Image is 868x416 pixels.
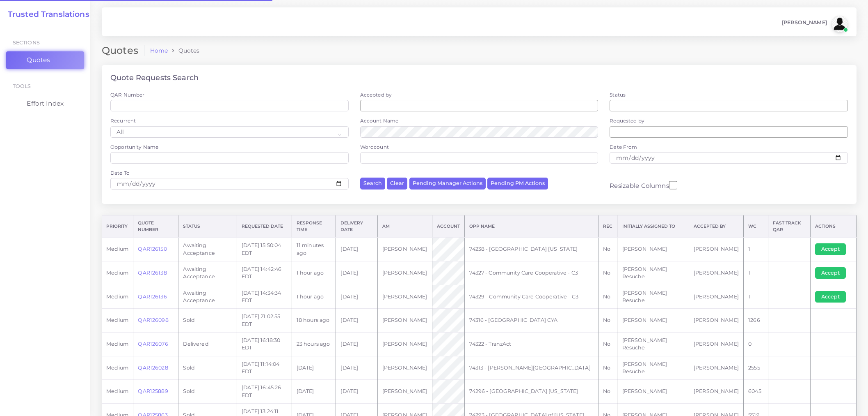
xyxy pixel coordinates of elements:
td: [PERSON_NAME] [377,309,432,333]
td: Awaiting Acceptance [178,261,237,285]
button: Clear [387,178,407,190]
td: 74329 - Community Care Cooperative - C3 [465,285,598,309]
td: No [598,261,617,285]
td: [PERSON_NAME] [689,309,743,333]
a: Home [150,46,168,55]
td: 1 hour ago [292,285,336,309]
a: [PERSON_NAME]avatar [778,16,851,32]
h2: Trusted Translations [2,10,89,19]
button: Accept [815,243,846,255]
td: 74316 - [GEOGRAPHIC_DATA] CYA [465,309,598,333]
input: Resizable Columns [669,180,677,190]
span: medium [106,388,128,394]
td: [DATE] 14:42:46 EDT [237,261,292,285]
td: 1266 [743,309,768,333]
th: Actions [810,216,856,237]
td: 1 [743,261,768,285]
td: [PERSON_NAME] Resuche [617,261,689,285]
td: 74322 - TranzAct [465,332,598,356]
td: [PERSON_NAME] Resuche [617,356,689,380]
span: Quotes [27,55,50,65]
label: Account Name [360,117,399,124]
span: medium [106,365,128,371]
th: Requested Date [237,216,292,237]
td: [DATE] [292,380,336,404]
td: 2555 [743,356,768,380]
td: No [598,356,617,380]
td: No [598,309,617,333]
label: Status [610,91,626,98]
td: 1 [743,285,768,309]
td: No [598,237,617,261]
a: Accept [815,293,852,299]
a: QAR126076 [138,341,168,347]
h2: Quotes [102,45,144,57]
td: No [598,380,617,404]
td: 11 minutes ago [292,237,336,261]
a: QAR125889 [138,388,168,394]
td: [DATE] [336,309,377,333]
td: [PERSON_NAME] Resuche [617,285,689,309]
label: QAR Number [110,91,144,98]
th: AM [377,216,432,237]
th: Fast Track QAR [768,216,810,237]
th: Response Time [292,216,336,237]
td: [DATE] [336,261,377,285]
td: 0 [743,332,768,356]
td: 1 [743,237,768,261]
td: Awaiting Acceptance [178,237,237,261]
td: [PERSON_NAME] [377,237,432,261]
td: Sold [178,380,237,404]
span: Sections [13,39,40,46]
span: medium [106,317,128,323]
td: 6045 [743,380,768,404]
td: [DATE] 21:02:55 EDT [237,309,292,333]
label: Resizable Columns [610,180,677,190]
label: Accepted by [360,91,392,98]
label: Requested by [610,117,644,124]
label: Date To [110,169,130,176]
td: [DATE] 16:45:26 EDT [237,380,292,404]
td: 74296 - [GEOGRAPHIC_DATA] [US_STATE] [465,380,598,404]
th: Priority [102,216,133,237]
a: Quotes [6,51,84,69]
span: medium [106,246,128,252]
button: Pending PM Actions [487,178,548,190]
td: Delivered [178,332,237,356]
td: [PERSON_NAME] [377,285,432,309]
td: Awaiting Acceptance [178,285,237,309]
label: Opportunity Name [110,143,158,150]
td: [PERSON_NAME] [377,261,432,285]
td: Sold [178,356,237,380]
td: 74238 - [GEOGRAPHIC_DATA] [US_STATE] [465,237,598,261]
td: No [598,332,617,356]
span: Effort Index [27,99,64,108]
span: medium [106,270,128,276]
td: [PERSON_NAME] [617,309,689,333]
td: [PERSON_NAME] [617,380,689,404]
td: [DATE] 15:50:04 EDT [237,237,292,261]
td: [PERSON_NAME] [377,332,432,356]
button: Accept [815,267,846,279]
td: [DATE] 16:18:30 EDT [237,332,292,356]
td: [DATE] [292,356,336,380]
td: Sold [178,309,237,333]
th: WC [743,216,768,237]
label: Date From [610,143,637,150]
a: QAR126136 [138,294,167,300]
td: [PERSON_NAME] [689,380,743,404]
li: Quotes [168,46,199,55]
a: QAR126138 [138,270,167,276]
th: Status [178,216,237,237]
td: No [598,285,617,309]
a: QAR126150 [138,246,167,252]
td: [PERSON_NAME] [689,332,743,356]
span: Tools [13,83,31,89]
a: Effort Index [6,95,84,112]
td: 74327 - Community Care Cooperative - C3 [465,261,598,285]
td: 1 hour ago [292,261,336,285]
button: Search [360,178,385,190]
td: [PERSON_NAME] Resuche [617,332,689,356]
label: Wordcount [360,143,389,150]
th: REC [598,216,617,237]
